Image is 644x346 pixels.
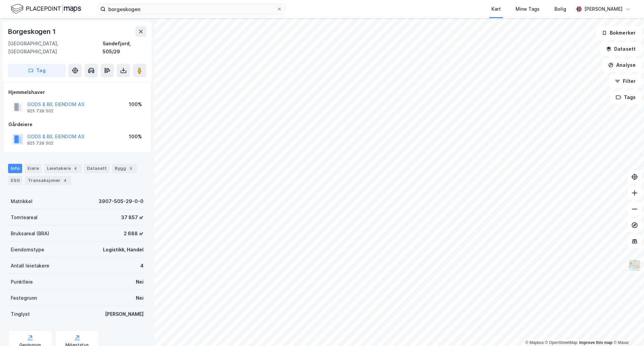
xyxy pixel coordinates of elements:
[11,213,38,221] div: Tomteareal
[554,5,566,13] div: Bolig
[136,294,144,302] div: Nei
[11,262,49,270] div: Antall leietakere
[600,42,641,56] button: Datasett
[8,40,103,56] div: [GEOGRAPHIC_DATA], [GEOGRAPHIC_DATA]
[129,133,142,141] div: 100%
[8,26,57,37] div: Borgeskogen 1
[602,58,641,72] button: Analyse
[72,165,79,172] div: 4
[129,100,142,108] div: 100%
[11,294,37,302] div: Festegrunn
[106,4,277,14] input: Søk på adresse, matrikkel, gårdeiere, leietakere eller personer
[516,5,540,13] div: Mine Tags
[579,340,612,345] a: Improve this map
[112,164,137,173] div: Bygg
[596,26,641,40] button: Bokmerker
[84,164,109,173] div: Datasett
[25,176,71,185] div: Transaksjoner
[8,88,146,96] div: Hjemmelshaver
[99,197,144,205] div: 3907-505-29-0-0
[8,164,22,173] div: Info
[610,91,641,104] button: Tags
[11,230,49,238] div: Bruksareal (BRA)
[27,108,53,114] div: 925 739 502
[8,176,22,185] div: ESG
[609,75,641,88] button: Filter
[11,278,33,286] div: Punktleie
[103,40,146,56] div: Sandefjord, 505/29
[545,340,578,345] a: OpenStreetMap
[11,3,81,15] img: logo.f888ab2527a4732fd821a326f86c7f29.svg
[11,246,44,254] div: Eiendomstype
[105,310,144,318] div: [PERSON_NAME]
[127,165,134,172] div: 5
[136,278,144,286] div: Nei
[8,64,66,77] button: Tag
[525,340,544,345] a: Mapbox
[103,246,144,254] div: Logistikk, Handel
[44,164,82,173] div: Leietakere
[25,164,42,173] div: Eiere
[584,5,623,13] div: [PERSON_NAME]
[140,262,144,270] div: 4
[11,197,33,205] div: Matrikkel
[8,120,146,129] div: Gårdeiere
[610,314,644,346] iframe: Chat Widget
[121,213,144,221] div: 37 857 ㎡
[27,141,53,146] div: 925 739 502
[11,310,30,318] div: Tinglyst
[628,259,641,272] img: Z
[491,5,501,13] div: Kart
[124,230,144,238] div: 2 688 ㎡
[62,177,68,184] div: 4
